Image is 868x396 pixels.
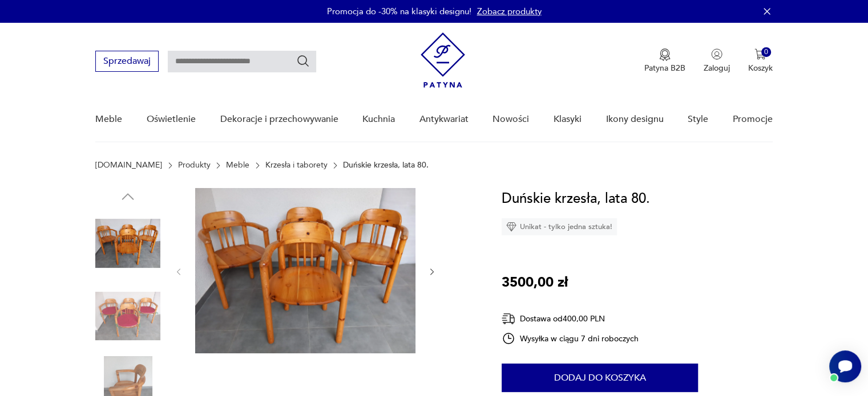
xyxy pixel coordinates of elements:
[502,188,650,210] h1: Duńskie krzesła, lata 80.
[492,97,529,141] a: Nowości
[502,312,515,326] img: Ikona dostawy
[502,312,639,326] div: Dostawa od 400,00 PLN
[748,63,773,74] p: Koszyk
[95,211,160,276] img: Zdjęcie produktu Duńskie krzesła, lata 80.
[605,97,663,141] a: Ikony designu
[220,97,338,141] a: Dekoracje i przechowywanie
[362,97,395,141] a: Kuchnia
[688,97,708,141] a: Style
[226,161,249,170] a: Meble
[644,48,685,74] button: Patyna B2B
[502,218,617,235] div: Unikat - tylko jedna sztuka!
[343,161,429,170] p: Duńskie krzesła, lata 80.
[748,48,773,74] button: 0Koszyk
[477,6,542,17] a: Zobacz produkty
[554,97,582,141] a: Klasyki
[502,332,639,345] div: Wysyłka w ciągu 7 dni roboczych
[644,63,685,74] p: Patyna B2B
[95,51,159,72] button: Sprzedawaj
[506,222,516,232] img: Ikona diamentu
[733,97,773,141] a: Promocje
[95,284,160,349] img: Zdjęcie produktu Duńskie krzesła, lata 80.
[147,97,196,141] a: Oświetlenie
[502,364,698,392] button: Dodaj do koszyka
[95,161,162,170] a: [DOMAIN_NAME]
[644,48,685,74] a: Ikona medaluPatyna B2B
[95,97,122,141] a: Meble
[195,188,415,353] img: Zdjęcie produktu Duńskie krzesła, lata 80.
[704,63,730,74] p: Zaloguj
[754,48,766,60] img: Ikona koszyka
[95,58,159,66] a: Sprzedawaj
[829,350,861,382] iframe: Smartsupp widget button
[419,97,469,141] a: Antykwariat
[265,161,328,170] a: Krzesła i taborety
[296,54,310,68] button: Szukaj
[421,32,465,88] img: Patyna - sklep z meblami i dekoracjami vintage
[711,48,722,60] img: Ikonka użytkownika
[327,6,471,17] p: Promocja do -30% na klasyki designu!
[761,47,771,57] div: 0
[704,48,730,74] button: Zaloguj
[502,272,568,293] p: 3500,00 zł
[659,48,671,61] img: Ikona medalu
[178,161,211,170] a: Produkty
